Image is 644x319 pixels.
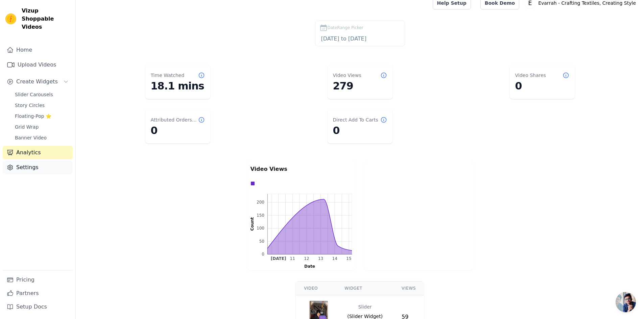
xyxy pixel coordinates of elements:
[333,72,361,79] dt: Video Views
[304,264,315,269] text: Date
[250,217,255,231] text: Count
[257,213,264,218] text: 150
[15,102,45,109] span: Story Circles
[332,257,337,261] text: 14
[11,111,73,121] a: Floating-Pop ⭐
[270,257,286,261] g: Wed Sep 10 2025 00:00:00 GMT+0530 (India Standard Time)
[151,116,198,123] dt: Attributed Orders Count
[15,91,53,98] span: Slider Carousels
[16,78,58,86] span: Create Widgets
[3,58,73,72] a: Upload Videos
[5,14,16,24] img: Vizup
[358,301,372,313] div: Slider
[290,257,295,261] text: 11
[257,200,264,205] text: 200
[3,300,73,314] a: Setup Docs
[15,124,39,130] span: Grid Wrap
[3,146,73,159] a: Analytics
[259,239,264,244] text: 50
[3,161,73,174] a: Settings
[3,273,73,287] a: Pricing
[15,113,51,119] span: Floating-Pop ⭐
[328,25,363,31] span: DateRange Picker
[11,133,73,142] a: Banner Video
[332,257,337,261] g: Sun Sep 14 2025 00:00:00 GMT+0530 (India Standard Time)
[515,80,569,92] dd: 0
[304,257,309,261] text: 12
[336,282,393,295] th: Widget
[257,194,267,257] g: left ticks
[270,257,286,261] text: [DATE]
[11,90,73,99] a: Slider Carousels
[3,287,73,300] a: Partners
[257,226,264,231] text: 100
[151,72,185,79] dt: Time Watched
[22,7,70,31] span: Vizup Shoppable Videos
[3,43,73,57] a: Home
[616,292,636,312] div: Open chat
[333,80,387,92] dd: 279
[249,180,350,187] div: Data groups
[151,80,205,92] dd: 18.1 mins
[3,75,73,88] button: Create Widgets
[319,34,401,43] input: DateRange Picker
[333,125,387,137] dd: 0
[393,282,424,295] th: Views
[346,257,351,261] text: 15
[240,194,267,257] g: left axis
[296,282,336,295] th: Video
[11,101,73,110] a: Story Circles
[262,252,264,257] text: 0
[318,257,323,261] text: 13
[515,72,546,79] dt: Video Shares
[267,254,352,261] g: bottom ticks
[318,257,323,261] g: Sat Sep 13 2025 00:00:00 GMT+0530 (India Standard Time)
[333,116,378,123] dt: Direct Add To Carts
[290,257,295,261] g: Thu Sep 11 2025 00:00:00 GMT+0530 (India Standard Time)
[304,257,309,261] g: Fri Sep 12 2025 00:00:00 GMT+0530 (India Standard Time)
[346,257,351,261] g: Mon Sep 15 2025 00:00:00 GMT+0530 (India Standard Time)
[15,134,47,141] span: Banner Video
[11,122,73,132] a: Grid Wrap
[151,125,205,137] dd: 0
[251,165,352,173] p: Video Views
